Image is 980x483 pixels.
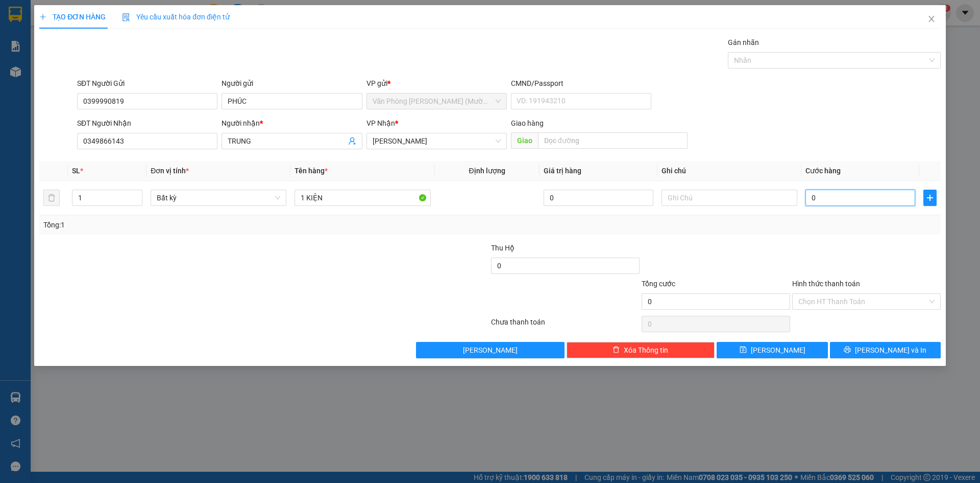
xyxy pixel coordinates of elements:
[728,38,759,47] label: Gán nhãn
[661,190,797,206] input: Ghi Chú
[111,13,135,37] img: logo.jpg
[295,190,430,206] input: VD: Bàn, Ghế
[13,66,58,114] b: [PERSON_NAME]
[13,13,64,64] img: logo.jpg
[923,190,937,206] button: plus
[490,316,641,334] div: Chưa thanh toán
[86,49,140,61] li: (c) 2017
[544,167,581,175] span: Giá trị hàng
[222,78,362,89] div: Người gửi
[43,190,60,206] button: delete
[917,5,946,34] button: Close
[642,280,675,288] span: Tổng cước
[151,167,189,175] span: Đơn vị tính
[72,167,80,175] span: SL
[624,344,668,356] span: Xóa Thông tin
[122,13,130,21] img: icon
[844,346,851,354] span: printer
[43,219,378,231] div: Tổng: 1
[511,78,651,89] div: CMND/Passport
[511,119,544,127] span: Giao hàng
[538,132,688,149] input: Dọc đường
[416,342,565,358] button: [PERSON_NAME]
[491,244,514,252] span: Thu Hộ
[740,346,747,354] span: save
[348,137,356,145] span: user-add
[77,78,217,89] div: SĐT Người Gửi
[373,133,501,149] span: Phạm Ngũ Lão
[77,118,217,129] div: SĐT Người Nhận
[717,342,827,358] button: save[PERSON_NAME]
[157,190,280,205] span: Bất kỳ
[86,39,140,47] b: [DOMAIN_NAME]
[122,13,230,21] span: Yêu cầu xuất hóa đơn điện tử
[295,167,328,175] span: Tên hàng
[855,344,926,356] span: [PERSON_NAME] và In
[366,119,395,127] span: VP Nhận
[927,15,936,23] span: close
[469,167,505,175] span: Định lượng
[544,190,653,206] input: 0
[39,13,46,20] span: plus
[463,344,518,356] span: [PERSON_NAME]
[751,344,805,356] span: [PERSON_NAME]
[805,167,841,175] span: Cước hàng
[567,342,715,358] button: deleteXóa Thông tin
[792,280,860,288] label: Hình thức thanh toán
[612,346,620,354] span: delete
[657,161,801,181] th: Ghi chú
[511,132,538,149] span: Giao
[39,13,106,21] span: TẠO ĐƠN HÀNG
[830,342,941,358] button: printer[PERSON_NAME] và In
[373,94,501,109] span: Văn Phòng Trần Phú (Mường Thanh)
[366,78,507,89] div: VP gửi
[222,118,362,129] div: Người nhận
[66,15,98,81] b: BIÊN NHẬN GỬI HÀNG
[924,194,936,202] span: plus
